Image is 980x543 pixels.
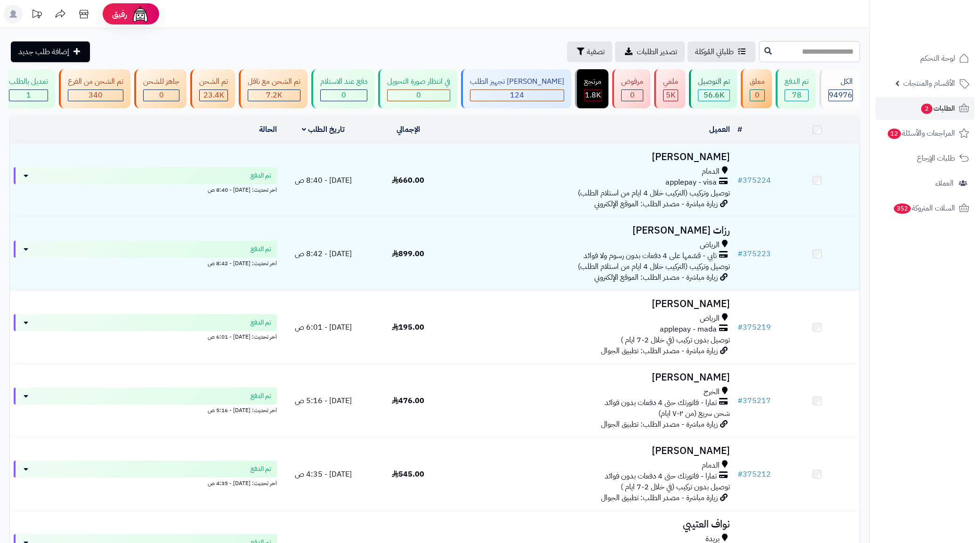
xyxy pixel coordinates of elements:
a: جاهز للشحن 0 [132,69,188,108]
span: 2 [921,104,933,114]
div: الكل [828,76,853,87]
span: الطلبات [920,102,955,115]
span: توصيل بدون تركيب (في خلال 2-7 ايام ) [621,334,730,346]
span: 94976 [829,89,852,101]
a: تصدير الطلبات [615,41,685,62]
div: 4971 [664,90,678,101]
div: 0 [622,90,643,101]
a: الطلبات2 [875,97,974,120]
a: لوحة التحكم [875,47,974,70]
span: زيارة مباشرة - مصدر الطلب: تطبيق الجوال [601,345,718,357]
a: #375212 [737,469,771,480]
div: تم الشحن من الفرع [68,76,123,87]
a: الإجمالي [397,124,420,135]
span: تمارا - فاتورتك حتى 4 دفعات بدون فوائد [605,471,717,482]
h3: [PERSON_NAME] [454,372,730,383]
a: تم الشحن من الفرع 340 [57,69,132,108]
span: 56.6K [704,89,724,101]
span: زيارة مباشرة - مصدر الطلب: الموقع الإلكتروني [594,272,718,283]
div: في انتظار صورة التحويل [387,76,450,87]
div: اخر تحديث: [DATE] - 5:16 ص [14,405,277,414]
span: تصدير الطلبات [637,46,677,57]
span: 660.00 [392,175,424,186]
span: إضافة طلب جديد [18,46,69,57]
a: السلات المتروكة352 [875,197,974,219]
a: معلق 0 [739,69,774,108]
div: اخر تحديث: [DATE] - 8:42 ص [14,258,277,267]
span: 12 [888,129,901,139]
div: 1811 [584,90,601,101]
a: #375219 [737,322,771,333]
span: العملاء [935,177,954,190]
h3: رزات [PERSON_NAME] [454,225,730,236]
span: توصيل بدون تركيب (في خلال 2-7 ايام ) [621,481,730,493]
span: السلات المتروكة [893,202,955,215]
div: 7223 [248,90,300,101]
h3: نواف العتيبي [454,519,730,530]
div: 1 [9,90,48,101]
span: 124 [510,89,524,101]
div: تم الشحن [199,76,228,87]
span: # [737,248,743,259]
a: طلبات الإرجاع [875,147,974,170]
span: applepay - mada [660,324,717,335]
a: تم الدفع 78 [774,69,818,108]
a: #375223 [737,248,771,259]
button: تصفية [567,41,612,62]
span: 899.00 [392,248,424,259]
div: ملغي [663,76,678,87]
span: 340 [89,89,103,101]
span: 352 [893,203,911,214]
span: 7.2K [266,89,282,101]
span: لوحة التحكم [920,52,955,65]
span: # [737,322,743,333]
span: 476.00 [392,395,424,406]
h3: [PERSON_NAME] [454,299,730,309]
span: تم الدفع [251,244,271,254]
img: logo-2.png [916,21,971,41]
div: معلق [750,76,765,87]
span: الرياض [700,313,720,324]
a: الحالة [259,124,277,135]
span: تم الدفع [251,464,271,474]
a: تاريخ الطلب [302,124,345,135]
span: # [737,469,743,480]
span: 0 [416,89,421,101]
a: مرتجع 1.8K [573,69,610,108]
a: تم التوصيل 56.6K [687,69,739,108]
div: مرفوض [621,76,643,87]
a: في انتظار صورة التحويل 0 [376,69,459,108]
span: تم الدفع [251,171,271,180]
a: تحديثات المنصة [25,5,49,26]
div: تم الشحن مع ناقل [248,76,300,87]
a: # [737,124,742,135]
div: 0 [321,90,367,101]
span: الدمام [702,166,720,177]
h3: [PERSON_NAME] [454,446,730,456]
span: طلبات الإرجاع [917,152,955,165]
div: تم التوصيل [698,76,730,87]
span: شحن سريع (من ٢-٧ ايام) [658,408,730,419]
div: جاهز للشحن [143,76,179,87]
span: 0 [755,89,760,101]
div: دفع عند الاستلام [320,76,367,87]
a: العملاء [875,172,974,195]
span: طلباتي المُوكلة [695,46,734,57]
span: [DATE] - 6:01 ص [295,322,352,333]
span: توصيل وتركيب (التركيب خلال 4 ايام من استلام الطلب) [578,261,730,272]
span: زيارة مباشرة - مصدر الطلب: الموقع الإلكتروني [594,198,718,210]
span: تصفية [587,46,605,57]
span: applepay - visa [665,177,717,188]
div: 340 [68,90,123,101]
span: الدمام [702,460,720,471]
span: [DATE] - 8:40 ص [295,175,352,186]
a: دفع عند الاستلام 0 [309,69,376,108]
span: زيارة مباشرة - مصدر الطلب: تطبيق الجوال [601,492,718,503]
span: # [737,175,743,186]
div: اخر تحديث: [DATE] - 8:40 ص [14,184,277,194]
a: مرفوض 0 [610,69,652,108]
a: #375224 [737,175,771,186]
div: مرتجع [584,76,601,87]
a: تم الشحن 23.4K [188,69,237,108]
div: 56602 [698,90,729,101]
